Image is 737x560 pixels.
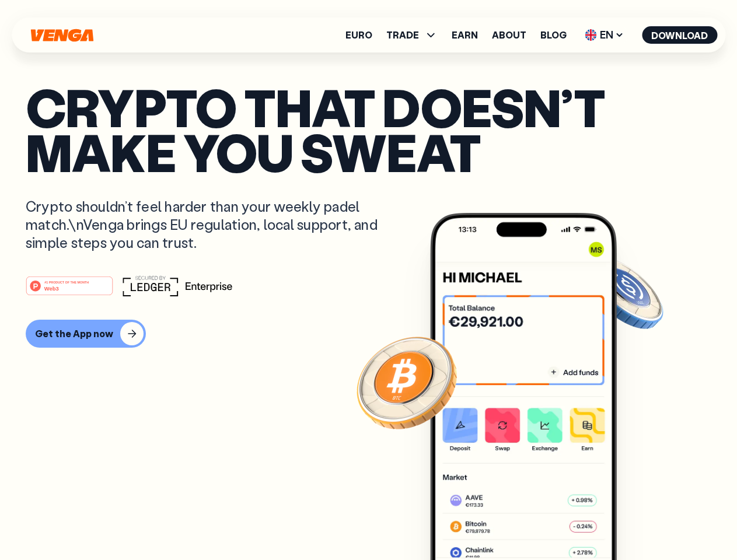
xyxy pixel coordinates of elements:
img: Bitcoin [354,330,459,435]
a: Get the App now [26,320,711,348]
tspan: #1 PRODUCT OF THE MONTH [44,280,89,283]
a: About [492,30,526,40]
p: Crypto that doesn’t make you sweat [26,85,711,174]
span: EN [581,26,628,44]
button: Download [642,26,717,44]
img: USDC coin [582,251,666,335]
img: flag-uk [585,29,596,41]
a: Euro [345,30,372,40]
div: Get the App now [35,328,113,339]
svg: Home [29,29,95,42]
a: Earn [452,30,478,40]
p: Crypto shouldn’t feel harder than your weekly padel match.\nVenga brings EU regulation, local sup... [26,197,394,252]
button: Get the App now [26,320,146,348]
a: Blog [540,30,567,40]
a: #1 PRODUCT OF THE MONTHWeb3 [26,283,113,298]
tspan: Web3 [44,285,59,291]
span: TRADE [386,30,419,40]
span: TRADE [386,28,438,42]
